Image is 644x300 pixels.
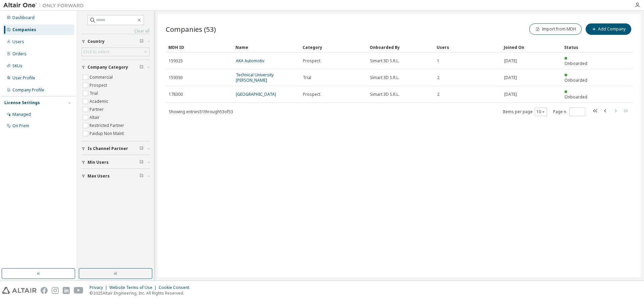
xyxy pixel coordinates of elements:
[565,61,587,66] span: Onboarded
[2,287,37,294] img: altair_logo.svg
[41,287,48,294] img: facebook.svg
[82,155,150,170] button: Min Users
[236,72,274,83] a: Technical University [PERSON_NAME]
[504,42,559,53] div: Joined On
[504,58,517,64] span: [DATE]
[140,173,144,179] span: Clear filter
[370,42,431,53] div: Onboarded By
[437,75,439,80] span: 2
[90,73,114,81] label: Commercial
[140,146,144,151] span: Clear filter
[109,285,159,290] div: Website Terms of Use
[83,49,109,55] div: Click to select
[4,100,40,105] div: License Settings
[536,109,545,115] button: 10
[90,130,125,138] label: Paidup Non Maint
[168,42,230,53] div: MDH ID
[586,23,631,35] button: Add Company
[504,75,517,80] span: [DATE]
[437,42,498,53] div: Users
[90,89,99,97] label: Trial
[52,287,59,294] img: instagram.svg
[370,58,399,64] span: Simart 3D S.R.L.
[82,141,150,156] button: Is Channel Partner
[90,114,101,122] label: Altair
[370,92,399,97] span: Simart 3D S.R.L.
[88,39,105,44] span: Country
[12,27,36,32] div: Companies
[82,48,149,56] div: Click to select
[90,122,125,130] label: Restricted Partner
[12,15,35,20] div: Dashboard
[12,123,29,129] div: On Prem
[88,173,110,179] span: Max Users
[303,42,364,53] div: Category
[12,51,26,57] div: Orders
[159,285,193,290] div: Cookie Consent
[140,65,144,70] span: Clear filter
[74,287,84,294] img: youtube.svg
[236,91,276,97] a: [GEOGRAPHIC_DATA]
[169,75,183,80] span: 159393
[503,107,547,116] span: Items per page
[235,42,297,53] div: Name
[437,58,439,64] span: 1
[90,105,105,114] label: Partner
[90,285,109,290] div: Privacy
[88,160,109,165] span: Min Users
[12,39,24,45] div: Users
[169,109,233,115] span: Showing entries 51 through 53 of 53
[303,75,311,80] span: Trial
[12,87,44,93] div: Company Profile
[12,75,35,81] div: User Profile
[553,107,585,116] span: Page n.
[169,92,183,97] span: 178300
[3,2,87,9] img: Altair One
[166,24,216,34] span: Companies (53)
[140,160,144,165] span: Clear filter
[529,23,582,35] button: Import from MDH
[63,287,70,294] img: linkedin.svg
[82,60,150,75] button: Company Category
[437,92,439,97] span: 2
[12,112,31,117] div: Managed
[82,169,150,183] button: Max Users
[90,290,193,296] p: © 2025 Altair Engineering, Inc. All Rights Reserved.
[303,92,320,97] span: Prospect
[82,28,150,34] a: Clear all
[88,146,128,151] span: Is Channel Partner
[564,42,592,53] div: Status
[12,63,22,69] div: SKUs
[169,58,183,64] span: 159325
[88,65,128,70] span: Company Category
[504,92,517,97] span: [DATE]
[236,58,264,64] a: AKA Automotiv
[565,77,587,83] span: Onboarded
[90,97,110,105] label: Academic
[370,75,399,80] span: Simart 3D S.R.L.
[565,94,587,100] span: Onboarded
[82,34,150,49] button: Country
[90,81,108,89] label: Prospect
[140,39,144,44] span: Clear filter
[303,58,320,64] span: Prospect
